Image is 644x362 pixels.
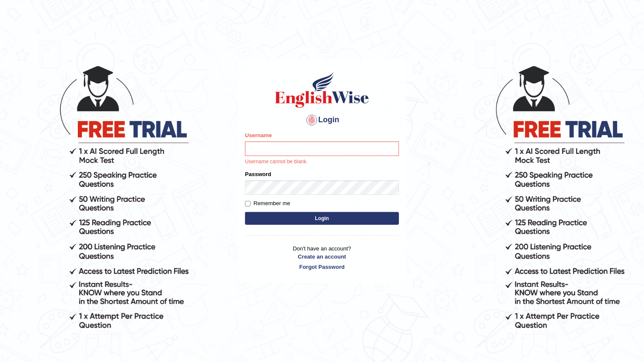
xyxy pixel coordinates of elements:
label: Password [245,170,271,178]
a: Create an account [245,253,399,261]
button: Login [245,212,399,225]
label: Remember me [245,199,290,208]
label: Username [245,131,272,139]
p: Don't have an account? [245,244,399,271]
h4: Login [245,113,399,127]
p: Username cannot be blank. [245,158,399,166]
input: Remember me [245,201,251,206]
a: Forgot Password [245,263,399,271]
img: Logo of English Wise sign in for intelligent practice with AI [273,71,371,109]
